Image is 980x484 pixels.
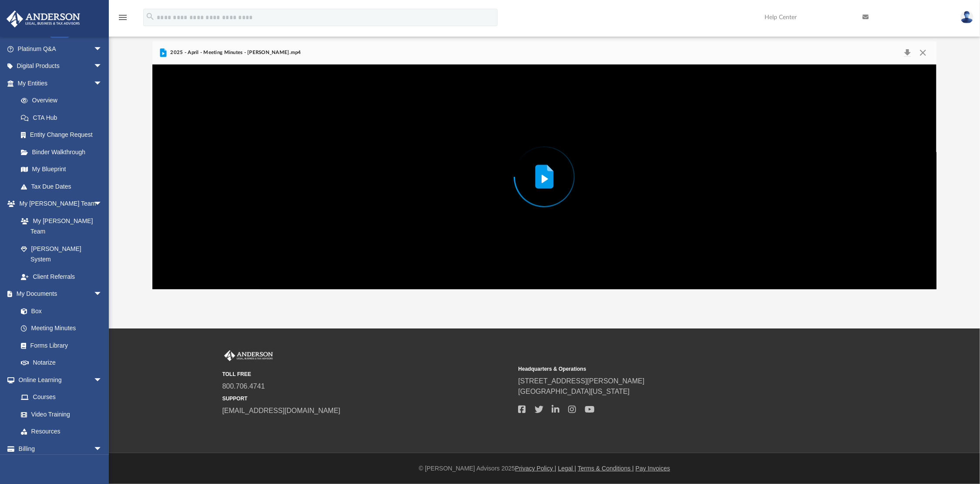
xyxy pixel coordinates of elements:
i: search [145,12,155,21]
a: [PERSON_NAME] System [12,240,111,268]
span: arrow_drop_down [94,371,111,389]
a: Resources [12,423,111,440]
a: [EMAIL_ADDRESS][DOMAIN_NAME] [222,407,340,414]
a: Courses [12,389,111,406]
a: Terms & Conditions | [578,465,634,472]
a: My Documentsarrow_drop_down [6,285,111,303]
a: Box [12,302,107,320]
a: Notarize [12,354,111,372]
a: Billingarrow_drop_down [6,440,115,457]
i: menu [118,12,128,23]
a: My Entitiesarrow_drop_down [6,74,115,92]
a: My [PERSON_NAME] Team [12,212,107,240]
a: My [PERSON_NAME] Teamarrow_drop_down [6,195,111,213]
small: Headquarters & Operations [519,365,808,373]
a: Digital Productsarrow_drop_down [6,58,115,75]
a: Legal | [558,465,576,472]
a: Pay Invoices [636,465,670,472]
span: arrow_drop_down [94,195,111,213]
span: arrow_drop_down [94,40,111,58]
span: arrow_drop_down [94,74,111,92]
a: Online Learningarrow_drop_down [6,371,111,389]
div: Preview [152,41,936,289]
a: Meeting Minutes [12,320,111,337]
span: arrow_drop_down [94,58,111,75]
a: Video Training [12,406,107,423]
span: arrow_drop_down [94,440,111,458]
a: Entity Change Request [12,126,115,144]
a: CTA Hub [12,109,115,126]
span: 2025 - April - Meeting Minutes - [PERSON_NAME].mp4 [168,49,301,57]
img: Anderson Advisors Platinum Portal [222,350,275,362]
a: Binder Walkthrough [12,143,115,161]
a: [STREET_ADDRESS][PERSON_NAME] [519,377,645,385]
small: TOLL FREE [222,370,512,378]
a: Overview [12,92,115,109]
div: © [PERSON_NAME] Advisors 2025 [109,464,980,473]
a: Client Referrals [12,268,111,285]
a: 800.706.4741 [222,382,265,390]
a: menu [118,17,128,23]
span: arrow_drop_down [94,285,111,303]
a: Forms Library [12,337,107,354]
button: Download [899,47,915,59]
a: My Blueprint [12,161,111,178]
a: Privacy Policy | [515,465,556,472]
a: [GEOGRAPHIC_DATA][US_STATE] [519,388,630,395]
small: SUPPORT [222,395,512,403]
a: Platinum Q&Aarrow_drop_down [6,40,115,58]
a: Tax Due Dates [12,178,115,195]
img: Anderson Advisors Platinum Portal [4,10,83,27]
img: User Pic [960,11,973,24]
button: Close [915,47,931,59]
